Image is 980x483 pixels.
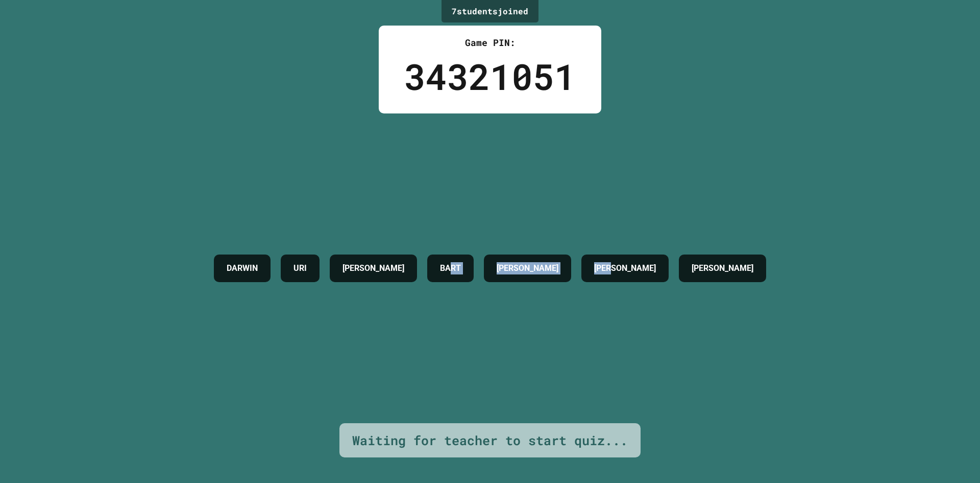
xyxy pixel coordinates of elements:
h4: BART [440,262,461,274]
h4: [PERSON_NAME] [692,262,753,274]
div: Game PIN: [404,36,576,50]
h4: [PERSON_NAME] [594,262,656,274]
h4: [PERSON_NAME] [497,262,558,274]
h4: URI [293,262,307,274]
div: Waiting for teacher to start quiz... [352,431,628,450]
h4: DARWIN [227,262,258,274]
div: 34321051 [404,50,576,103]
h4: [PERSON_NAME] [342,262,404,274]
